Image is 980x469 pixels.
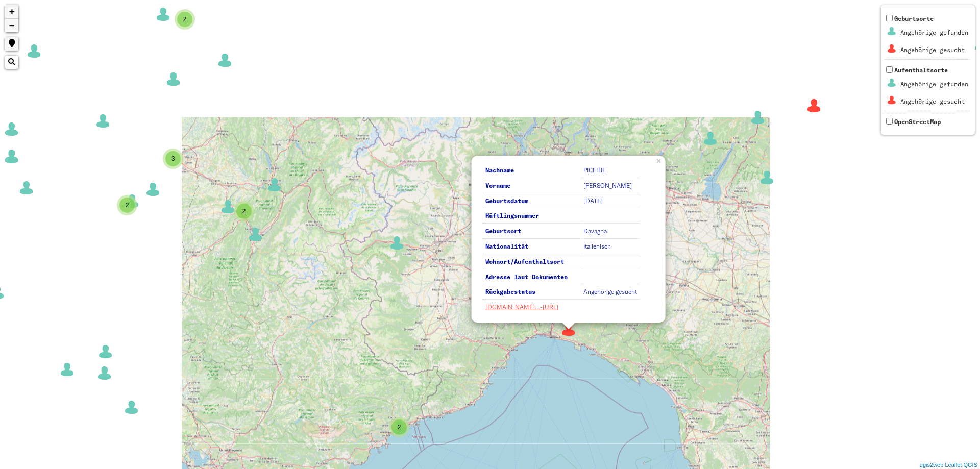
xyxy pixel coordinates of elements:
[483,194,580,209] th: Geburtsdatum
[483,164,580,178] th: Nachname
[886,25,898,38] img: Geburtsorte_2_Angeh%C3%B6rigegefunden0.png
[126,202,129,209] span: 2
[581,240,640,254] td: Italienisch
[900,76,969,92] td: Angehörige gefunden
[900,24,969,41] td: Angehörige gefunden
[920,462,943,468] a: qgis2web
[945,462,962,468] a: Leaflet
[5,19,18,32] a: Zoom out
[581,179,640,193] td: [PERSON_NAME]
[483,270,580,285] th: Adresse laut Dokumenten
[483,285,580,300] th: Rückgabestatus
[483,225,580,239] th: Geburtsort
[886,15,893,21] input: GeburtsorteAngehörige gefundenAngehörige gesucht
[886,77,898,89] img: Aufenthaltsorte_1_Angeh%C3%B6rigegefunden0.png
[886,42,898,55] img: Geburtsorte_2_Angeh%C3%B6rigegesucht1.png
[884,66,970,111] span: Aufenthaltsorte
[886,94,898,107] img: Aufenthaltsorte_1_Angeh%C3%B6rigegesucht1.png
[894,118,941,126] span: OpenStreetMap
[485,303,558,311] a: [DOMAIN_NAME]…-[URL]
[900,42,969,58] td: Angehörige gesucht
[963,462,977,468] a: QGIS
[242,208,246,215] span: 2
[581,164,640,178] td: PICEHIE
[183,16,187,23] span: 2
[5,37,18,51] a: Show me where I am
[581,225,640,239] td: Davagna
[886,66,893,73] input: AufenthaltsorteAngehörige gefundenAngehörige gesucht
[900,93,969,110] td: Angehörige gesucht
[483,255,580,269] th: Wohnort/Aufenthaltsort
[654,156,666,165] a: ×
[581,285,640,300] td: Angehörige gesucht
[581,194,640,209] td: [DATE]
[884,15,970,59] span: Geburtsorte
[483,179,580,193] th: Vorname
[5,5,18,19] a: Zoom in
[398,424,401,431] span: 2
[886,118,893,125] input: OpenStreetMap
[483,240,580,254] th: Nationalität
[171,155,175,162] span: 3
[483,209,580,224] th: Häftlingsnummer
